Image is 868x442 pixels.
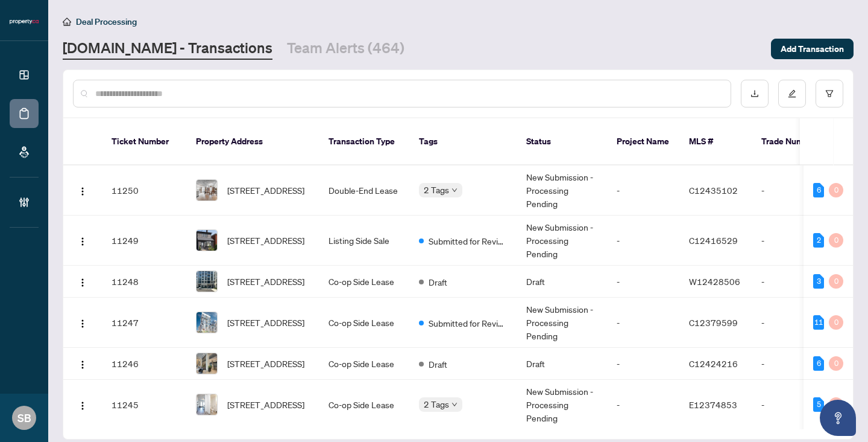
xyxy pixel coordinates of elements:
span: down [451,187,458,193]
th: Ticket Number [102,118,186,165]
span: Draft [429,275,447,289]
td: Co-op Side Lease [319,298,409,348]
td: Draft [517,348,607,380]
td: - [607,266,679,298]
img: thumbnail-img [197,230,217,251]
td: Listing Side Sale [319,216,409,266]
td: 11245 [102,380,186,430]
img: thumbnail-img [197,353,217,374]
td: Co-op Side Lease [319,266,409,298]
td: Double-End Lease [319,165,409,216]
td: Co-op Side Lease [319,380,409,430]
td: - [607,380,679,430]
td: Draft [517,266,607,298]
span: download [750,89,759,98]
div: 6 [813,183,824,197]
a: [DOMAIN_NAME] - Transactions [63,38,272,60]
span: Submitted for Review [429,234,507,248]
th: Status [517,118,607,165]
span: C12435102 [689,185,738,196]
span: [STREET_ADDRESS] [227,398,304,411]
td: - [752,298,836,348]
td: 11250 [102,165,186,216]
img: thumbnail-img [197,180,217,200]
div: 0 [829,356,843,371]
img: Logo [78,237,87,246]
td: 11247 [102,298,186,348]
button: Logo [73,395,92,414]
div: 0 [829,183,843,197]
th: Project Name [607,118,679,165]
button: filter [816,80,843,107]
th: Tags [409,118,517,165]
td: - [607,216,679,266]
td: New Submission - Processing Pending [517,165,607,216]
th: Trade Number [752,118,836,165]
td: Co-op Side Lease [319,348,409,380]
button: Logo [73,272,92,291]
td: 11248 [102,266,186,298]
button: Open asap [820,400,856,436]
a: Team Alerts (464) [287,38,404,60]
span: C12416529 [689,235,738,246]
span: Draft [429,357,447,371]
img: Logo [78,401,87,411]
td: - [752,348,836,380]
img: Logo [78,278,87,287]
div: 3 [813,274,824,289]
td: 11249 [102,216,186,266]
button: edit [778,80,806,107]
td: - [607,165,679,216]
span: [STREET_ADDRESS] [227,357,304,370]
th: Transaction Type [319,118,409,165]
button: download [741,80,769,107]
button: Logo [73,231,92,250]
button: Add Transaction [771,39,854,59]
img: thumbnail-img [197,394,217,415]
span: down [451,402,458,408]
td: - [752,380,836,430]
button: Logo [73,181,92,200]
td: New Submission - Processing Pending [517,216,607,266]
button: Logo [73,354,92,373]
td: - [607,348,679,380]
span: SB [17,409,31,426]
span: edit [788,89,796,98]
th: MLS # [679,118,752,165]
button: Logo [73,313,92,332]
img: Logo [78,319,87,328]
th: Property Address [186,118,319,165]
td: - [752,266,836,298]
div: 11 [813,315,824,330]
img: Logo [78,360,87,370]
td: 11246 [102,348,186,380]
td: - [607,298,679,348]
div: 0 [829,397,843,412]
span: Add Transaction [781,39,844,59]
div: 6 [813,356,824,371]
img: logo [10,18,39,25]
span: [STREET_ADDRESS] [227,275,304,288]
img: thumbnail-img [197,271,217,292]
span: 2 Tags [424,183,449,197]
div: 5 [813,397,824,412]
span: 2 Tags [424,397,449,411]
span: [STREET_ADDRESS] [227,184,304,197]
div: 2 [813,233,824,248]
span: W12428506 [689,276,740,287]
span: filter [825,89,834,98]
span: Submitted for Review [429,316,507,330]
span: C12424216 [689,358,738,369]
span: [STREET_ADDRESS] [227,234,304,247]
span: C12379599 [689,317,738,328]
img: thumbnail-img [197,312,217,333]
span: Deal Processing [76,16,137,27]
td: New Submission - Processing Pending [517,298,607,348]
td: - [752,216,836,266]
td: New Submission - Processing Pending [517,380,607,430]
span: home [63,18,71,26]
div: 0 [829,233,843,248]
span: E12374853 [689,399,737,410]
div: 0 [829,274,843,289]
td: - [752,165,836,216]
